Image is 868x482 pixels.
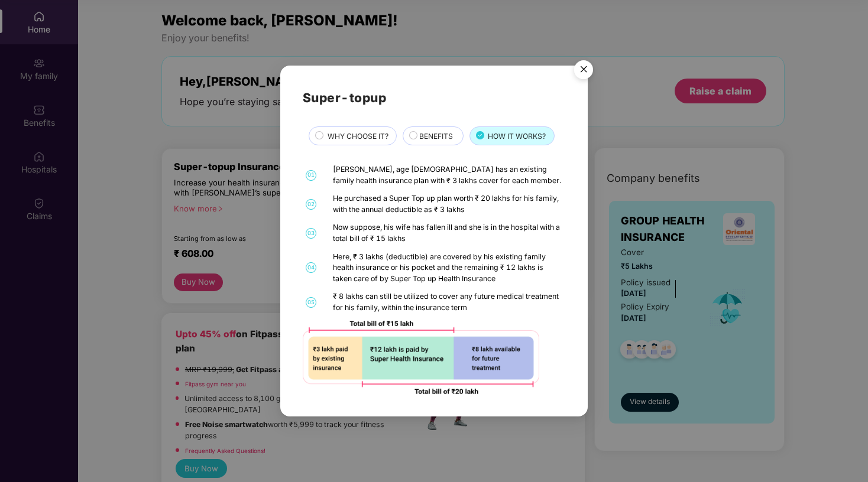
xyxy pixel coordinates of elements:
[333,222,563,244] div: Now suppose, his wife has fallen ill and she is in the hospital with a total bill of ₹ 15 lakhs
[333,164,563,186] div: [PERSON_NAME], age [DEMOGRAPHIC_DATA] has an existing family health insurance plan with ₹ 3 lakhs...
[567,55,600,88] img: svg+xml;base64,PHN2ZyB4bWxucz0iaHR0cDovL3d3dy53My5vcmcvMjAwMC9zdmciIHdpZHRoPSI1NiIgaGVpZ2h0PSI1Ni...
[333,193,563,215] div: He purchased a Super Top up plan worth ₹ 20 lakhs for his family, with the annual deductible as ₹...
[567,54,599,86] button: Close
[419,131,453,142] span: BENEFITS
[306,170,316,181] span: 01
[333,252,563,285] div: Here, ₹ 3 lakhs (deductible) are covered by his existing family health insurance or his pocket an...
[303,321,539,394] img: 92ad5f425632aafc39dd5e75337fe900.png
[333,291,563,313] div: ₹ 8 lakhs can still be utilized to cover any future medical treatment for his family, within the ...
[328,131,388,142] span: WHY CHOOSE IT?
[488,131,546,142] span: HOW IT WORKS?
[303,88,565,108] h2: Super-topup
[306,262,316,273] span: 04
[306,297,316,308] span: 05
[306,228,316,239] span: 03
[306,199,316,210] span: 02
